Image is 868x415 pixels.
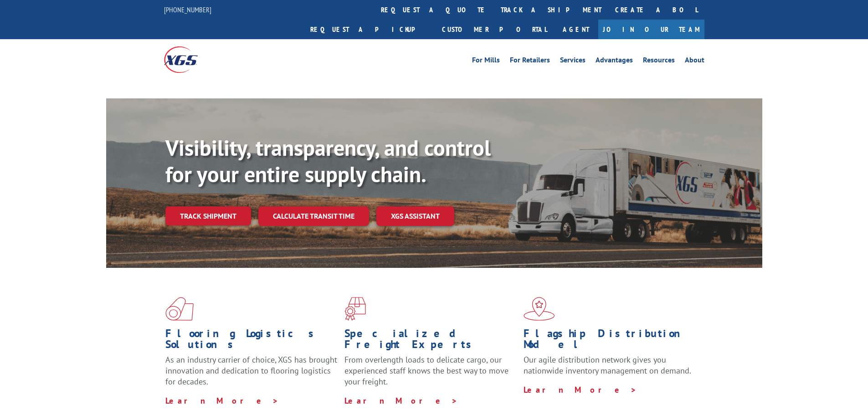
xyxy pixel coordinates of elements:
[685,56,704,67] a: About
[344,297,366,321] img: xgs-icon-focused-on-flooring-red
[165,133,491,188] b: Visibility, transparency, and control for your entire supply chain.
[598,20,704,39] a: Join Our Team
[165,395,279,406] a: Learn More >
[344,395,458,406] a: Learn More >
[165,354,337,387] span: As an industry carrier of choice, XGS has brought innovation and dedication to flooring logistics...
[643,56,675,67] a: Resources
[165,206,251,225] a: Track shipment
[344,354,517,395] p: From overlength loads to delicate cargo, our experienced staff knows the best way to move your fr...
[560,56,586,67] a: Services
[258,206,369,226] a: Calculate transit time
[554,20,598,39] a: Agent
[435,20,554,39] a: Customer Portal
[510,56,550,67] a: For Retailers
[376,206,454,226] a: XGS ASSISTANT
[303,20,435,39] a: Request a pickup
[472,56,500,67] a: For Mills
[164,5,211,14] a: [PHONE_NUMBER]
[344,328,517,354] h1: Specialized Freight Experts
[524,328,696,354] h1: Flagship Distribution Model
[524,354,691,376] span: Our agile distribution network gives you nationwide inventory management on demand.
[524,297,555,321] img: xgs-icon-flagship-distribution-model-red
[165,328,338,354] h1: Flooring Logistics Solutions
[596,56,633,67] a: Advantages
[524,384,637,395] a: Learn More >
[165,297,194,321] img: xgs-icon-total-supply-chain-intelligence-red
